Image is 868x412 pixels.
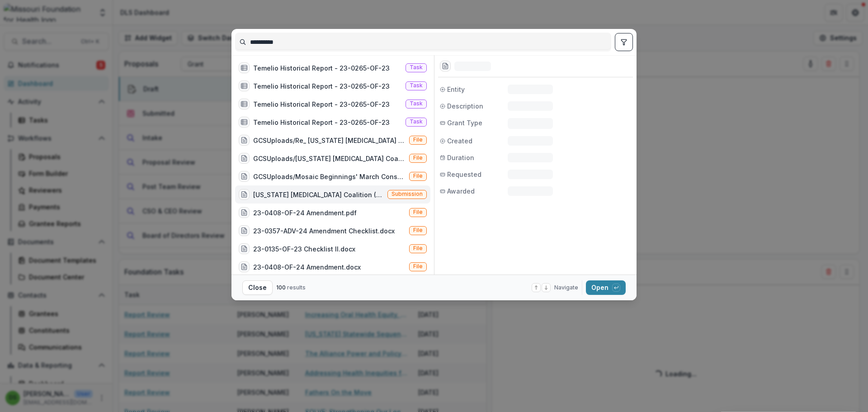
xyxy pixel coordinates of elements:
span: Task [410,100,423,107]
span: Submission [392,191,423,197]
span: Duration [447,153,474,162]
div: 23-0408-OF-24 Amendment.docx [253,262,361,272]
button: toggle filters [615,33,633,51]
span: Created [447,136,472,146]
span: Requested [447,170,481,179]
span: Entity [447,85,465,94]
div: GCSUploads/[US_STATE] [MEDICAL_DATA] Coalition (MBHC) - Cost Proposal Follow-Up 23-0265-OF.msg [253,154,406,163]
div: [US_STATE] [MEDICAL_DATA] Coalition (MBHC) (Facilitate the state-wide, 6 Region MBHC in developin... [253,190,384,199]
span: File [413,137,423,143]
span: File [413,173,423,179]
div: GCSUploads/Re_ [US_STATE] [MEDICAL_DATA] Coalition (MBHC) - Cost Proposal Follow-Up 23-0265-OF.msg [253,136,406,145]
span: Description [447,101,483,111]
div: 23-0357-ADV-24 Amendment Checklist.docx [253,226,395,236]
div: Temelio Historical Report - 23-0265-OF-23 [253,118,390,127]
span: File [413,227,423,233]
button: Open [586,280,626,295]
div: GCSUploads/Mosaic Beginnings' March Consultant Invoice for Contract_ 23-0265-OF-23.msg [253,172,406,181]
span: File [413,263,423,270]
span: Grant Type [447,118,482,128]
div: 23-0135-OF-23 Checklist II.docx [253,244,355,254]
span: File [413,209,423,215]
span: 100 [276,284,286,291]
span: results [287,284,306,291]
span: Task [410,118,423,125]
span: Task [410,82,423,89]
span: Task [410,64,423,71]
div: Temelio Historical Report - 23-0265-OF-23 [253,81,390,91]
div: 23-0408-OF-24 Amendment.pdf [253,208,357,218]
span: File [413,245,423,251]
button: Close [242,280,273,295]
span: File [413,155,423,161]
span: Awarded [447,186,475,196]
span: Navigate [554,284,578,292]
div: Temelio Historical Report - 23-0265-OF-23 [253,99,390,109]
div: Temelio Historical Report - 23-0265-OF-23 [253,63,390,73]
